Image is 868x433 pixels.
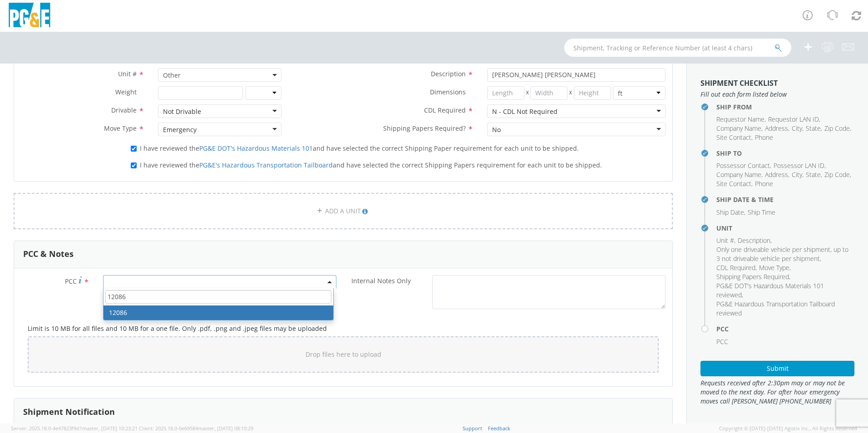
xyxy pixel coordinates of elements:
[716,325,854,332] h4: PCC
[824,170,850,179] span: Zip Code
[716,133,753,142] li: ,
[28,325,659,332] h5: Limit is 10 MB for all files and 10 MB for a one file. Only .pdf, .png and .jpeg files may be upl...
[14,193,673,229] a: ADD A UNIT
[131,162,137,168] input: I have reviewed thePG&E's Hazardous Transportation Tailboardand have selected the correct Shippin...
[774,161,824,170] span: Possessor LAN ID
[487,86,524,100] input: Length
[424,106,466,114] span: CDL Required
[430,88,466,96] span: Dimensions
[768,115,819,123] span: Requestor LAN ID
[492,107,557,116] div: N - CDL Not Required
[765,124,789,133] li: ,
[383,124,466,133] span: Shipping Papers Required?
[488,425,510,432] a: Feedback
[492,125,501,134] div: No
[716,179,753,188] li: ,
[716,236,734,245] span: Unit #
[111,106,137,114] span: Drivable
[716,170,763,179] li: ,
[755,133,773,142] span: Phone
[564,39,791,57] input: Shipment, Tracking or Reference Number (at least 4 chars)
[700,78,778,88] strong: Shipment Checklist
[738,236,770,245] span: Description
[765,124,788,133] span: Address
[574,86,611,100] input: Height
[768,115,820,124] li: ,
[11,425,138,432] span: Server: 2025.18.0-4e47823f9d1
[104,124,137,133] span: Move Type
[824,170,851,179] li: ,
[139,425,253,432] span: Client: 2025.18.0-0e69584
[567,86,574,100] span: X
[716,179,751,188] span: Site Contact
[23,250,74,259] h3: PCC & Notes
[716,208,745,217] li: ,
[65,277,77,285] span: PCC
[716,161,770,170] span: Possessor Contact
[716,115,766,124] li: ,
[759,263,789,272] span: Move Type
[765,170,789,179] li: ,
[158,68,281,82] span: Other
[716,124,761,133] span: Company Name
[716,133,751,142] span: Site Contact
[716,300,835,317] span: PG&E Hazardous Transportation Tailboard reviewed
[198,425,253,432] span: master, [DATE] 08:10:29
[115,88,137,96] span: Weight
[824,124,851,133] li: ,
[118,69,137,78] span: Unit #
[774,161,826,170] li: ,
[716,272,790,281] li: ,
[806,124,821,133] span: State
[524,86,531,100] span: X
[163,71,276,79] span: Other
[806,170,822,179] li: ,
[351,276,411,285] span: Internal Notes Only
[23,408,115,417] h3: Shipment Notification
[306,350,381,359] span: Drop files here to upload
[716,263,757,272] li: ,
[716,236,735,245] li: ,
[7,3,52,30] img: pge-logo-06675f144f4cfa6a6814.png
[716,272,789,281] span: Shipping Papers Required
[82,425,138,432] span: master, [DATE] 10:23:21
[530,86,567,100] input: Width
[716,281,852,300] li: ,
[792,170,802,179] span: City
[163,125,197,134] div: Emergency
[716,245,848,263] span: Only one driveable vehicle per shipment, up to 3 not driveable vehicle per shipment
[716,245,852,263] li: ,
[431,69,466,78] span: Description
[716,161,771,170] li: ,
[716,150,854,157] h4: Ship To
[716,115,764,123] span: Requestor Name
[700,90,854,99] span: Fill out each form listed below
[700,361,854,376] button: Submit
[759,263,791,272] li: ,
[199,161,333,169] a: PG&E's Hazardous Transportation Tailboard
[792,124,804,133] li: ,
[716,124,763,133] li: ,
[104,305,333,320] li: 12086
[716,208,744,216] span: Ship Date
[765,170,788,179] span: Address
[792,124,802,133] span: City
[824,124,850,133] span: Zip Code
[700,379,854,406] span: Requests received after 2:30pm may or may not be moved to the next day. For after hour emergency ...
[792,170,804,179] li: ,
[755,179,773,188] span: Phone
[716,263,755,272] span: CDL Required
[806,124,822,133] li: ,
[716,103,854,110] h4: Ship From
[140,161,602,169] span: I have reviewed the and have selected the correct Shipping Papers requirement for each unit to be...
[806,170,821,179] span: State
[716,337,728,346] span: PCC
[738,236,772,245] li: ,
[199,144,313,153] a: PG&E DOT's Hazardous Materials 101
[716,281,824,299] span: PG&E DOT's Hazardous Materials 101 reviewed
[716,170,761,179] span: Company Name
[719,425,857,432] span: Copyright © [DATE]-[DATE] Agistix Inc., All Rights Reserved
[463,425,482,432] a: Support
[163,107,201,116] div: Not Drivable
[716,196,854,203] h4: Ship Date & Time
